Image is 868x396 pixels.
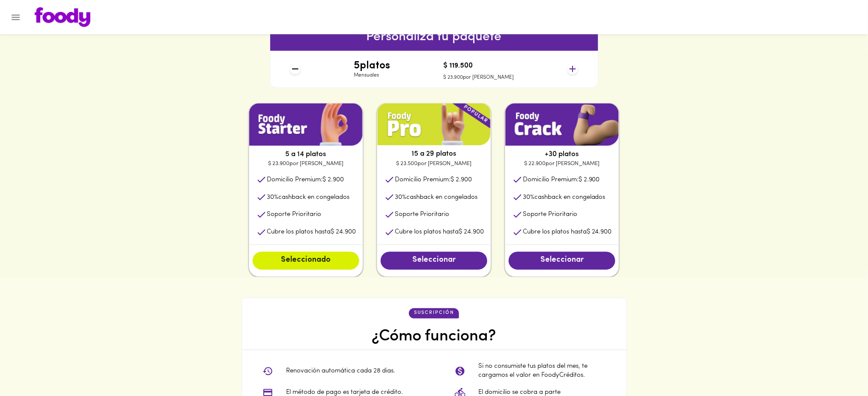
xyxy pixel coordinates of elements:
p: $ 23.900 por [PERSON_NAME] [444,74,514,81]
p: Soporte Prioritario [523,210,577,219]
span: Seleccionado [261,256,351,266]
button: Seleccionar [509,252,615,270]
button: Seleccionado [253,252,359,270]
p: $ 23.500 por [PERSON_NAME] [377,160,491,168]
span: 30 % [395,194,406,201]
p: cashback en congelados [267,193,349,202]
p: $ 23.900 por [PERSON_NAME] [249,160,363,168]
h6: Personaliza tu paquete [270,27,598,47]
span: Seleccionar [517,256,607,266]
p: suscripción [414,310,454,317]
p: Domicilio Premium: [395,175,472,184]
button: Seleccionar [381,252,487,270]
p: cashback en congelados [395,193,477,202]
p: Mensuales [354,72,390,79]
p: Cubre los platos hasta $ 24.900 [395,228,484,237]
p: Domicilio Premium: [523,175,600,184]
p: 5 a 14 platos [249,149,363,160]
p: Soporte Prioritario [267,210,321,219]
p: $ 22.900 por [PERSON_NAME] [505,160,619,168]
p: Cubre los platos hasta $ 24.900 [523,228,612,237]
img: plan1 [505,103,619,146]
span: $ 2.900 [322,177,344,183]
p: +30 platos [505,149,619,160]
h4: 5 platos [354,60,390,71]
p: Domicilio Premium: [267,175,344,184]
p: Soporte Prioritario [395,210,449,219]
p: Renovación automática cada 28 dias. [286,367,396,376]
p: Si no consumiste tus platos del mes, te cargamos el valor en FoodyCréditos. [479,362,606,381]
h4: $ 119.500 [444,62,514,70]
span: 30 % [267,194,278,201]
p: cashback en congelados [523,193,606,202]
img: plan1 [377,103,491,146]
span: $ 2.900 [579,177,600,183]
img: plan1 [249,103,363,146]
p: Cubre los platos hasta $ 24.900 [267,228,356,237]
span: $ 2.900 [450,177,472,183]
iframe: Messagebird Livechat Widget [818,346,859,387]
p: 15 a 29 platos [377,149,491,159]
h4: ¿Cómo funciona? [372,327,496,347]
span: 30 % [523,194,534,201]
img: logo.png [35,7,90,27]
span: Seleccionar [389,256,479,266]
button: Menu [5,7,26,28]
